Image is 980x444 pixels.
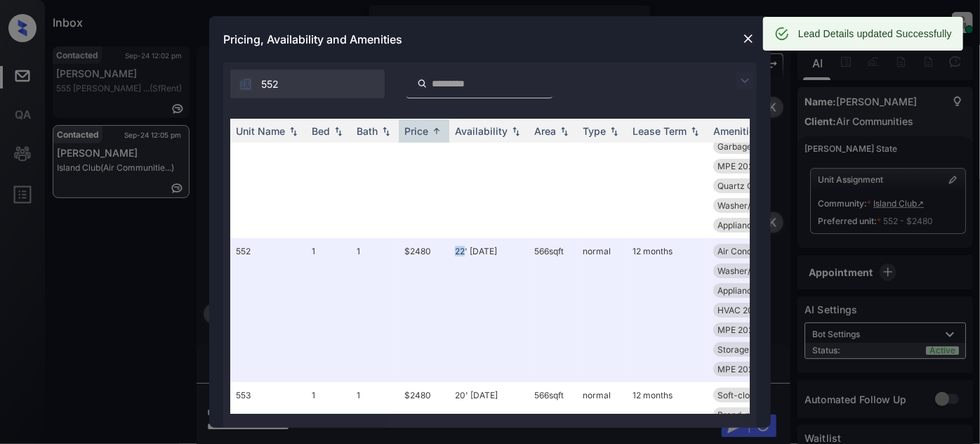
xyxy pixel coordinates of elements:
img: sorting [331,126,345,136]
img: sorting [430,126,444,136]
span: 552 [261,77,279,92]
div: Pricing, Availability and Amenities [209,16,771,63]
td: normal [577,238,627,382]
span: Garbage disposa... [717,141,790,152]
img: icon-zuma [736,72,753,89]
span: Brand-new Kitch... [717,410,791,420]
span: Storage Exterio... [717,344,786,355]
span: Appliances Stai... [717,220,785,230]
div: Amenities [713,125,760,137]
span: MPE 2023 Fitnes... [717,161,790,171]
span: Appliances Stai... [717,285,785,296]
div: Availability [455,125,508,137]
span: Quartz Counters [717,181,783,191]
div: Unit Name [236,125,285,137]
td: 1 [351,238,399,382]
img: sorting [557,126,571,136]
div: Lease Term [633,125,687,137]
img: sorting [688,126,702,136]
td: 566 sqft [529,238,577,382]
img: sorting [286,126,300,136]
div: Lead Details updated Successfully [798,21,952,46]
span: MPE 2025 Pool, ... [717,364,788,374]
div: Bed [312,125,330,137]
div: Price [404,125,428,137]
img: icon-zuma [417,77,428,90]
td: 552 [230,238,306,382]
td: 1 [306,238,351,382]
td: 22' [DATE] [449,238,529,382]
div: Type [583,125,606,137]
span: HVAC 2019 [717,305,762,315]
img: sorting [607,126,621,136]
span: Washer/Dryer 20... [717,266,793,276]
img: icon-zuma [239,77,253,91]
td: 12 months [627,238,708,382]
img: sorting [509,126,523,136]
span: MPE 2023 Fitnes... [717,325,790,335]
span: Soft-close Draw... [717,390,788,400]
span: Air Conditioner [717,246,777,256]
img: close [741,32,755,46]
img: sorting [379,126,393,136]
div: Bath [357,125,378,137]
div: Area [534,125,556,137]
span: Washer/Dryer Le... [717,200,792,211]
td: $2480 [399,238,449,382]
